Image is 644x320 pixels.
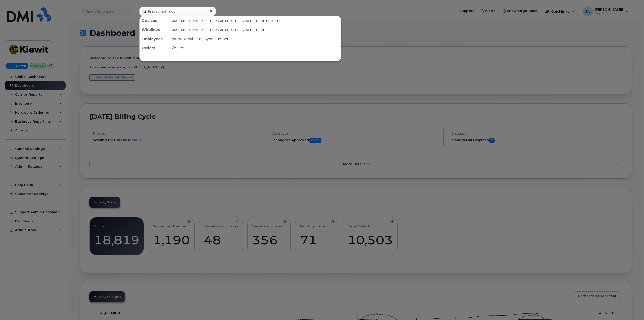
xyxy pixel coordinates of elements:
[622,298,640,316] iframe: Messenger Launcher
[170,43,341,52] div: Orders
[140,43,170,52] div: Orders
[170,25,341,34] div: username, phone number, email, employee number
[140,34,170,43] div: Employees
[140,25,170,34] div: Wirelines
[140,16,170,25] div: Devices
[170,34,341,43] div: name, email, employee number
[170,16,341,25] div: username, phone number, email, employee number, imei, sim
